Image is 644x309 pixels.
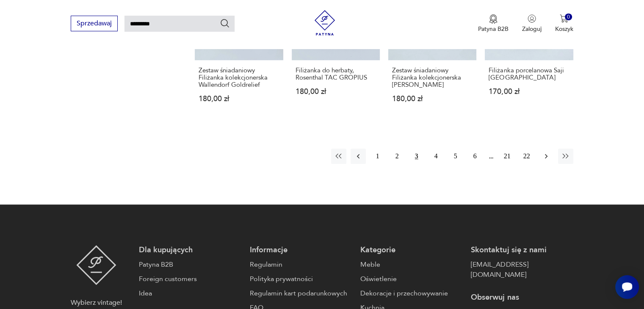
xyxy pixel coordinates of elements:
a: Idea [139,288,241,298]
iframe: Smartsupp widget button [615,275,639,299]
button: 5 [448,149,463,164]
h3: Filiżanka porcelanowa Saji [GEOGRAPHIC_DATA] [489,67,569,81]
button: Szukaj [220,18,230,28]
p: Zaloguj [522,25,542,33]
img: Ikona medalu [489,14,498,24]
p: Koszyk [555,25,573,33]
img: Patyna - sklep z meblami i dekoracjami vintage [76,245,116,285]
p: Obserwuj nas [471,292,573,303]
button: 1 [370,149,385,164]
a: [EMAIL_ADDRESS][DOMAIN_NAME] [471,259,573,280]
a: Ikona medaluPatyna B2B [478,14,509,33]
p: 180,00 zł [296,88,376,95]
a: Regulamin [250,259,352,270]
p: Wybierz vintage! [71,298,122,308]
p: 170,00 zł [489,88,569,95]
button: 0Koszyk [555,14,573,33]
a: Patyna B2B [139,259,241,270]
p: Kategorie [360,245,462,255]
p: Informacje [250,245,352,255]
img: Ikona koszyka [560,14,568,23]
img: Patyna - sklep z meblami i dekoracjami vintage [312,10,337,36]
a: Oświetlenie [360,274,462,284]
h3: Zestaw śniadaniowy Filiżanka kolekcjonerska [PERSON_NAME] [392,67,473,88]
button: 2 [390,149,405,164]
p: Skontaktuj się z nami [471,245,573,255]
p: Patyna B2B [478,25,509,33]
button: Patyna B2B [478,14,509,33]
button: 6 [467,149,483,164]
a: Sprzedawaj [71,21,118,27]
p: 180,00 zł [392,95,473,102]
button: 21 [500,149,515,164]
a: Dekoracje i przechowywanie [360,288,462,298]
a: Regulamin kart podarunkowych [250,288,352,298]
div: 0 [565,14,572,21]
a: Foreign customers [139,274,241,284]
img: Ikonka użytkownika [528,14,536,23]
p: 180,00 zł [199,95,279,102]
a: Polityka prywatności [250,274,352,284]
h3: Filiżanka do herbaty, Rosenthal TAC GROPIUS [296,67,376,81]
button: 4 [428,149,444,164]
a: Meble [360,259,462,270]
button: Sprzedawaj [71,16,118,31]
h3: Zestaw śniadaniowy Filiżanka kolekcjonerska Wallendorf Goldrelief [199,67,279,88]
button: 3 [409,149,424,164]
button: Zaloguj [522,14,542,33]
p: Dla kupujących [139,245,241,255]
button: 22 [519,149,534,164]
